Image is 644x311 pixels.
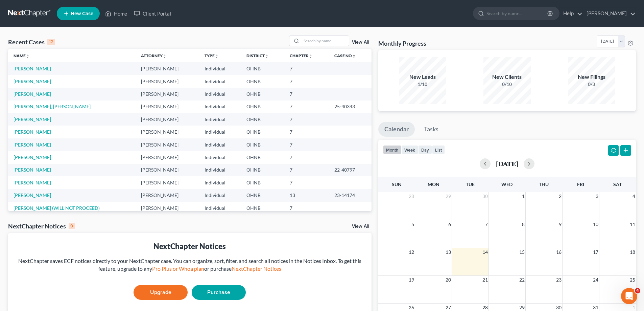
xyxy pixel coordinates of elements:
td: OHNB [241,88,285,100]
a: NextChapter Notices [232,265,281,272]
td: 7 [284,164,329,176]
a: [PERSON_NAME] [14,180,51,185]
td: OHNB [241,75,285,88]
span: 1 [521,192,525,200]
td: 25-40343 [329,101,372,113]
span: Fri [577,181,584,187]
a: [PERSON_NAME] [14,192,51,198]
button: list [432,145,445,154]
a: View All [352,224,369,229]
span: 29 [445,192,452,200]
span: 4 [635,288,640,293]
span: New Case [71,11,93,16]
td: Individual [199,126,241,138]
div: New Filings [568,73,615,81]
td: [PERSON_NAME] [136,101,199,113]
a: [PERSON_NAME] [14,91,51,97]
i: unfold_more [26,54,30,58]
td: Individual [199,202,241,214]
td: Individual [199,62,241,75]
div: 0/3 [568,81,615,88]
span: 30 [482,192,488,200]
div: New Clients [483,73,531,81]
a: Pro Plus or Whoa plan [152,265,204,272]
div: 1/10 [399,81,446,88]
span: 10 [592,220,599,228]
a: [PERSON_NAME] [14,79,51,84]
span: Mon [428,181,439,187]
td: OHNB [241,164,285,176]
a: [PERSON_NAME] [14,142,51,148]
a: [PERSON_NAME] [14,116,51,122]
a: Calendar [378,122,415,137]
td: 7 [284,88,329,100]
a: Client Portal [130,7,174,20]
td: OHNB [241,202,285,214]
div: NextChapter Notices [14,241,366,251]
a: Districtunfold_more [246,53,269,58]
td: OHNB [241,62,285,75]
td: OHNB [241,189,285,202]
td: OHNB [241,151,285,163]
td: OHNB [241,126,285,138]
td: 7 [284,151,329,163]
td: [PERSON_NAME] [136,151,199,163]
td: 23-14174 [329,189,372,202]
td: OHNB [241,101,285,113]
span: 14 [482,248,488,256]
a: Nameunfold_more [14,53,30,58]
a: Upgrade [134,285,188,300]
a: [PERSON_NAME] (WILL NOT PROCEED) [14,205,100,211]
div: NextChapter saves ECF notices directly to your NextChapter case. You can organize, sort, filter, ... [14,257,366,273]
td: 7 [284,75,329,88]
span: Sat [613,181,622,187]
td: 13 [284,189,329,202]
td: Individual [199,113,241,126]
span: Sun [392,181,402,187]
span: 7 [484,220,488,228]
span: 16 [555,248,562,256]
td: OHNB [241,113,285,126]
span: 5 [411,220,415,228]
td: 7 [284,101,329,113]
div: NextChapter Notices [8,222,75,230]
span: 8 [521,220,525,228]
a: Purchase [192,285,246,300]
span: 12 [408,248,415,256]
span: 11 [629,220,636,228]
i: unfold_more [309,54,313,58]
span: 17 [592,248,599,256]
td: 7 [284,202,329,214]
span: 3 [595,192,599,200]
td: [PERSON_NAME] [136,75,199,88]
span: 19 [408,276,415,284]
h3: Monthly Progress [378,39,426,47]
a: Help [560,7,582,20]
span: 28 [408,192,415,200]
span: 24 [592,276,599,284]
span: 6 [448,220,452,228]
td: Individual [199,88,241,100]
td: 7 [284,126,329,138]
td: Individual [199,176,241,189]
div: 0 [69,223,75,229]
a: [PERSON_NAME] [14,154,51,160]
i: unfold_more [163,54,167,58]
input: Search by name... [302,36,349,46]
span: Tue [466,181,475,187]
td: Individual [199,75,241,88]
td: [PERSON_NAME] [136,164,199,176]
td: [PERSON_NAME] [136,202,199,214]
td: [PERSON_NAME] [136,126,199,138]
td: 7 [284,113,329,126]
div: New Leads [399,73,446,81]
td: Individual [199,101,241,113]
a: Case Nounfold_more [334,53,356,58]
td: 7 [284,62,329,75]
i: unfold_more [215,54,219,58]
td: OHNB [241,138,285,151]
a: [PERSON_NAME] [14,66,51,71]
a: [PERSON_NAME] [14,129,51,135]
button: week [401,145,418,154]
span: 13 [445,248,452,256]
